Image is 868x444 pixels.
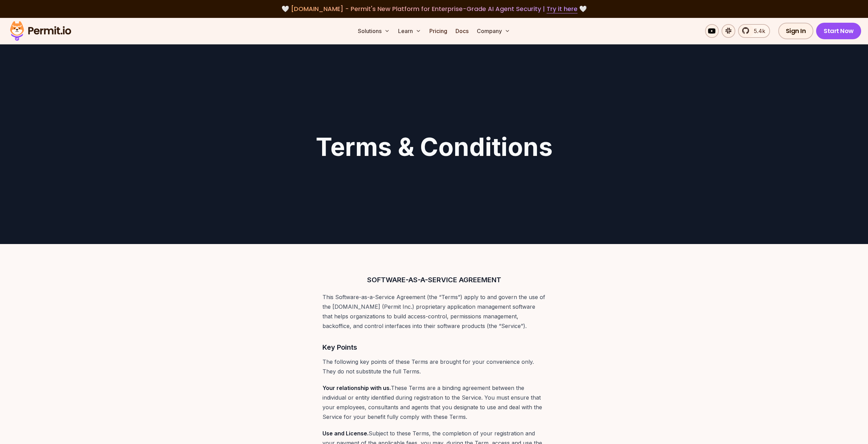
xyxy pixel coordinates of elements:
[816,23,861,39] a: Start Now
[750,27,765,35] span: 5.4k
[778,23,814,39] a: Sign In
[474,24,513,38] button: Company
[258,135,610,159] h1: Terms & Conditions
[322,430,369,437] strong: Use and License.
[547,4,578,13] a: Try it here
[322,384,391,391] strong: Your relationship with us.
[291,4,578,13] span: [DOMAIN_NAME] - Permit's New Platform for Enterprise-Grade AI Agent Security |
[322,342,546,353] h3: Key Points
[322,383,546,422] p: These Terms are a binding agreement between the individual or entity identified during registrati...
[738,24,770,38] a: 5.4k
[427,24,450,38] a: Pricing
[322,274,546,285] h3: SOFTWARE-AS-A-SERVICE AGREEMENT
[355,24,393,38] button: Solutions
[7,19,74,43] img: Permit logo
[453,24,471,38] a: Docs
[322,292,546,331] p: This Software-as-a-Service Agreement (the “Terms”) apply to and govern the use of the [DOMAIN_NAM...
[322,357,546,376] p: The following key points of these Terms are brought for your convenience only. They do not substi...
[17,4,851,14] div: 🤍 🤍
[395,24,424,38] button: Learn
